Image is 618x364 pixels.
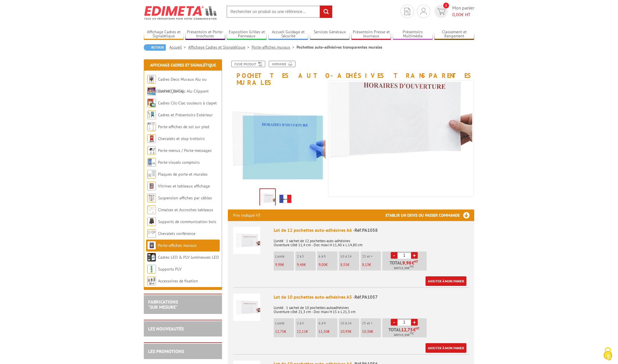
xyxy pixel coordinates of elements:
[158,195,212,201] a: Suspension affiches par câbles
[147,217,156,226] img: Supports de communication bois
[394,266,414,271] span: Soit €
[185,30,225,39] a: Présentoirs et Porte-brochures
[269,61,295,67] a: Imprimer
[362,254,381,258] p: 25 et +
[223,61,479,86] h1: Pochettes auto-adhésives transparentes murales
[158,278,198,284] a: Accessoires de fixation
[252,45,297,50] a: Porte-affiches muraux
[598,344,618,364] button: Cookies (fenêtre modale)
[150,62,216,68] a: Affichage Cadres et Signalétique
[452,11,474,18] span: € HT
[147,194,156,202] img: Suspension affiches par câbles
[437,8,446,15] img: devis rapide
[416,326,419,330] sup: HT
[319,254,337,258] p: 6 à 9
[158,255,219,260] a: Cadres LED & PLV lumineuses LED
[275,330,294,334] p: €
[384,260,427,271] p: Total
[147,134,156,143] img: Chevalets et stop trottoirs
[274,302,469,314] p: L'unité : 1 sachet de 10 pochettes autoadhésives Ouverture côté 21,3 cm - Doc maxi H 15 x L 21,3 cm
[391,319,397,326] a: -
[319,263,337,267] p: €
[297,263,316,267] p: €
[351,30,391,39] a: Présentoirs Presse et Journaux
[169,45,188,50] a: Accueil
[297,330,316,334] p: €
[355,227,378,233] span: Réf.PA1058
[275,262,282,267] span: 9,98
[147,75,156,84] img: Cadres Deco Muraux Alu ou Bois
[355,294,378,300] span: Réf.PA1057
[400,333,408,337] span: 15,30
[158,219,216,224] a: Supports de communication bois
[275,321,294,325] p: L'unité
[275,254,294,258] p: L'unité
[158,148,212,153] a: Porte-menus / Porte-messages
[233,294,260,321] img: Lot de 10 pochettes auto-adhésives A5
[393,30,433,39] a: Présentoirs Multimédia
[340,329,349,334] span: 10,93
[297,262,304,267] span: 9,48
[147,99,156,107] img: Cadres Clic-Clac couleurs à clapet
[404,8,410,15] img: devis rapide
[391,252,397,259] a: -
[319,262,326,267] span: 9,00
[401,327,413,332] span: 12,75
[147,111,156,119] img: Cadres et Présentoirs Extérieur
[147,182,156,190] img: Vitrines et tableaux affichage
[158,160,200,165] a: Porte-visuels comptoirs
[420,8,427,15] img: devis rapide
[426,343,466,353] a: Ajouter à mon panier
[362,330,381,334] p: €
[231,61,265,67] a: Fiche produit
[275,329,284,334] span: 12,75
[158,243,197,248] a: Porte-affiches muraux
[226,5,332,18] input: Rechercher un produit ou une référence...
[144,30,184,39] a: Affichage Cadres et Signalétique
[412,260,414,265] span: €
[413,327,416,332] span: €
[147,229,156,238] img: Chevalets conférence
[340,330,359,334] p: €
[144,2,218,23] img: Edimeta
[147,158,156,167] img: Porte-visuels comptoirs
[158,124,209,129] a: Porte-affiches de sol sur pied
[319,321,337,325] p: 6 à 9
[426,276,466,286] a: Ajouter à mon panier
[147,241,156,250] img: Porte-affiches muraux
[340,254,359,258] p: 10 à 24
[158,266,181,272] a: Supports PLV
[274,235,469,247] p: L'unité : 1 sachet de 12 pochettes auto-adhésives Ouverture côté 11,4 cm - Doc maxi H 11,40 x L 1...
[297,44,382,50] li: Pochettes auto-adhésives transparentes murales
[188,45,252,50] a: Affichage Cadres et Signalétique
[384,327,427,337] p: Total
[394,333,414,337] span: Soit €
[411,252,418,259] a: +
[233,227,260,254] img: Lot de 12 pochettes auto-adhésives A6
[452,5,474,18] span: Mon panier
[320,5,332,18] input: rechercher
[147,253,156,262] img: Cadres LED & PLV lumineuses LED
[158,172,208,177] a: Plaques de porte et murales
[443,3,449,8] span: 0
[411,319,418,326] a: +
[297,329,306,334] span: 12,11
[148,348,184,354] a: LES PROMOTIONS
[319,329,328,334] span: 11,50
[158,112,213,117] a: Cadres et Présentoirs Extérieur
[362,263,381,267] p: €
[279,190,292,207] img: edimeta_produit_fabrique_en_france.jpg
[148,326,184,332] a: LES NOUVEAUTÉS
[402,260,412,265] span: 9,98
[158,231,195,236] a: Chevalets conférence
[303,22,477,195] img: porte_visuels_muraux_pa1058.jpg
[601,347,615,361] img: Cookies (fenêtre modale)
[147,146,156,155] img: Porte-menus / Porte-messages
[147,77,207,94] a: Cadres Deco Muraux Alu ou [GEOGRAPHIC_DATA]
[452,12,461,17] span: 0,00
[297,254,316,258] p: 2 à 5
[340,263,359,267] p: €
[275,263,294,267] p: €
[386,209,474,221] h3: Etablir un devis ou passer commande
[297,321,316,325] p: 2 à 5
